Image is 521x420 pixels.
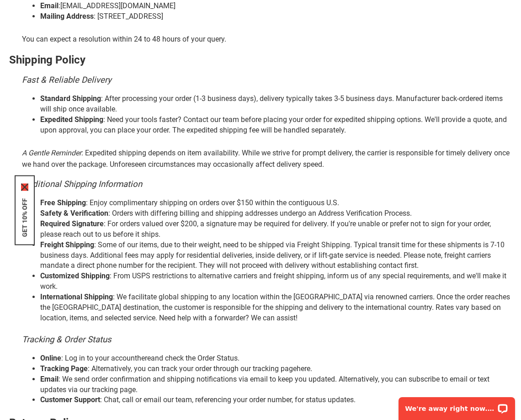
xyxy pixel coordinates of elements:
[21,183,28,191] svg: close icon
[40,292,512,324] li: : We facilitate global shipping to any location within the [GEOGRAPHIC_DATA] via renowned carrier...
[40,1,58,10] b: Email
[40,115,512,136] li: : Need your tools faster? Contact our team before placing your order for expedited shipping optio...
[40,198,86,207] b: Free Shipping
[40,292,113,301] b: International Shipping
[22,33,512,45] p: You can expect a resolution within 24 to 48 hours of your query.
[137,354,151,362] a: here
[40,374,512,395] li: : We send order confirmation and shipping notifications via email to keep you updated. Alternativ...
[40,219,512,240] li: : For orders valued over $200, a signature may be required for delivery. If you're unable or pref...
[22,75,512,85] h3: Fast & Reliable Delivery
[40,1,512,11] li: :
[40,11,512,22] li: : [STREET_ADDRESS]
[40,395,512,405] li: : Chat, call or email our team, referencing your order number, for status updates.
[393,391,521,420] iframe: LiveChat chat widget
[21,198,28,237] button: GET 10% OFF
[40,219,104,228] b: Required Signature
[40,115,103,124] b: Expedited Shipping
[22,149,81,157] i: A Gentle Reminder
[40,353,512,364] li: : Log in to your account and check the Order Status.
[40,198,512,208] li: : Enjoy complimentary shipping on orders over $150 within the contiguous U.S.
[297,364,312,373] a: here.
[60,1,175,10] a: [EMAIL_ADDRESS][DOMAIN_NAME]
[40,395,100,404] b: Customer Support
[40,271,110,280] b: Customized Shipping
[22,335,512,345] h3: Tracking & Order Status
[40,354,61,362] b: Online
[22,147,512,170] p: : Expedited shipping depends on item availability. While we strive for prompt delivery, the carri...
[40,364,512,374] li: : Alternatively, you can track your order through our tracking page
[40,12,94,21] b: Mailing Address
[40,209,108,218] b: Safety & Verification
[21,183,28,191] button: Close
[40,94,512,115] li: : After processing your order (1-3 business days), delivery typically takes 3-5 business days. Ma...
[40,375,58,383] b: Email
[22,180,512,189] h3: Additional Shipping Information
[40,240,94,249] b: Freight Shipping
[40,94,101,103] b: Standard Shipping
[40,364,88,373] b: Tracking Page
[40,240,512,271] li: : Some of our items, due to their weight, need to be shipped via Freight Shipping. Typical transi...
[9,54,512,66] h2: Shipping Policy
[40,208,512,219] li: : Orders with differing billing and shipping addresses undergo an Address Verification Process.
[40,271,512,292] li: : From USPS restrictions to alternative carriers and freight shipping, inform us of any special r...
